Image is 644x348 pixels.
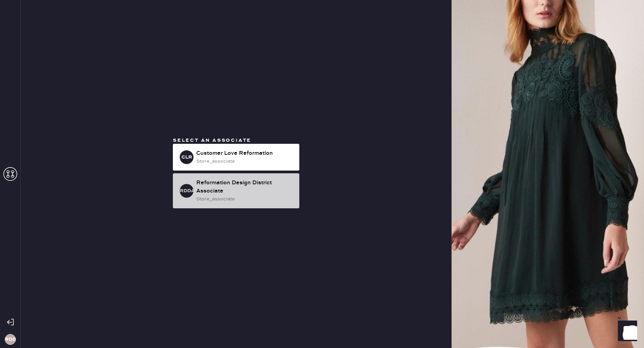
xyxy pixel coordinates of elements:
div: Reformation Design District Associate [196,179,294,195]
div: Customer Love Reformation [196,149,294,158]
h3: CLR [181,155,192,160]
iframe: Front Chat [611,317,641,347]
h3: RDDM [5,337,16,342]
span: Select an associate [173,137,251,143]
h3: RDDA [180,188,193,193]
div: store_associate [196,195,294,203]
div: store_associate [196,158,294,165]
